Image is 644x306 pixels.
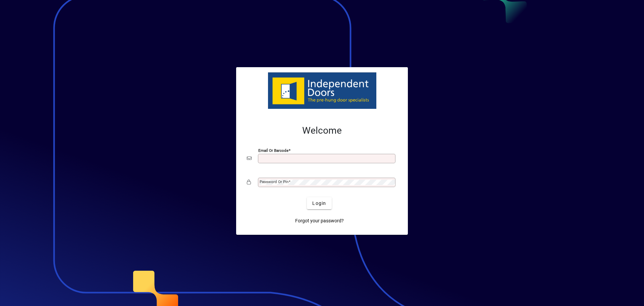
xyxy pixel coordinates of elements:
h2: Welcome [247,125,397,136]
a: Forgot your password? [292,215,346,227]
mat-label: Password or Pin [260,179,288,184]
span: Forgot your password? [295,217,344,224]
span: Login [312,200,326,207]
mat-label: Email or Barcode [258,148,288,153]
button: Login [307,197,331,209]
